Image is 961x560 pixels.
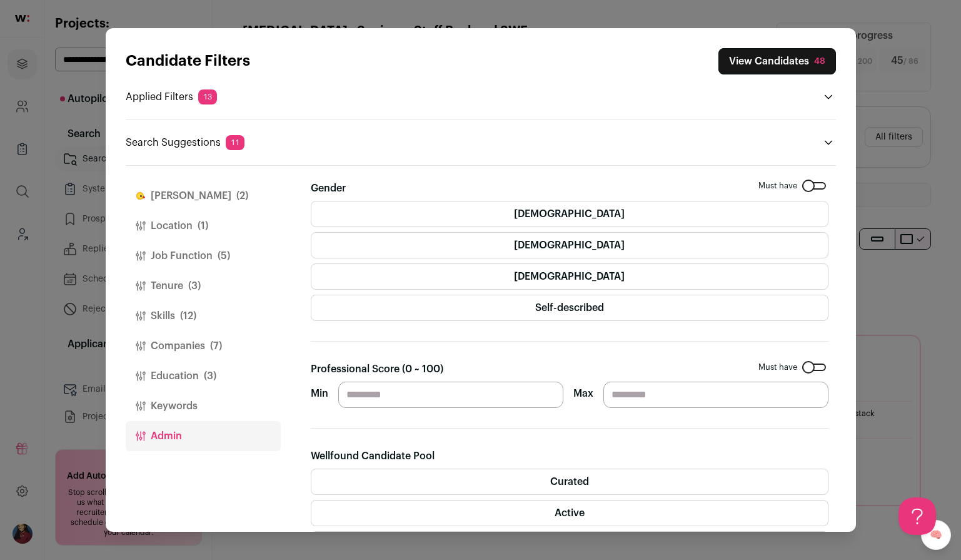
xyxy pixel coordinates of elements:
[718,48,836,74] button: Close search preferences
[311,531,828,557] label: Passive
[126,181,281,211] button: [PERSON_NAME](2)
[218,248,230,263] span: (5)
[126,301,281,331] button: Skills(12)
[198,89,217,104] span: 13
[921,520,951,550] a: 🧠
[573,386,593,401] label: Max
[236,188,248,203] span: (2)
[198,218,208,233] span: (1)
[311,500,828,526] label: Active
[226,135,244,150] span: 11
[188,278,201,293] span: (3)
[898,497,936,535] iframe: Help Scout Beacon - Open
[758,181,797,191] span: Must have
[180,308,196,323] span: (12)
[311,449,435,464] label: Wellfound Candidate Pool
[204,369,216,384] span: (3)
[311,295,828,321] label: Self-described
[126,331,281,361] button: Companies(7)
[311,362,443,377] label: Professional Score (0 ~ 100)
[126,421,281,451] button: Admin
[758,362,797,372] span: Must have
[311,201,828,227] label: [DEMOGRAPHIC_DATA]
[126,391,281,421] button: Keywords
[126,89,217,104] p: Applied Filters
[126,135,244,150] p: Search Suggestions
[311,232,828,258] label: [DEMOGRAPHIC_DATA]
[126,361,281,391] button: Education(3)
[210,339,222,354] span: (7)
[126,241,281,271] button: Job Function(5)
[126,54,250,69] strong: Candidate Filters
[814,55,825,68] div: 48
[311,469,828,495] label: Curated
[126,211,281,241] button: Location(1)
[311,263,828,290] label: [DEMOGRAPHIC_DATA]
[311,181,346,196] label: Gender
[821,89,836,104] button: Open applied filters
[311,386,328,401] label: Min
[126,271,281,301] button: Tenure(3)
